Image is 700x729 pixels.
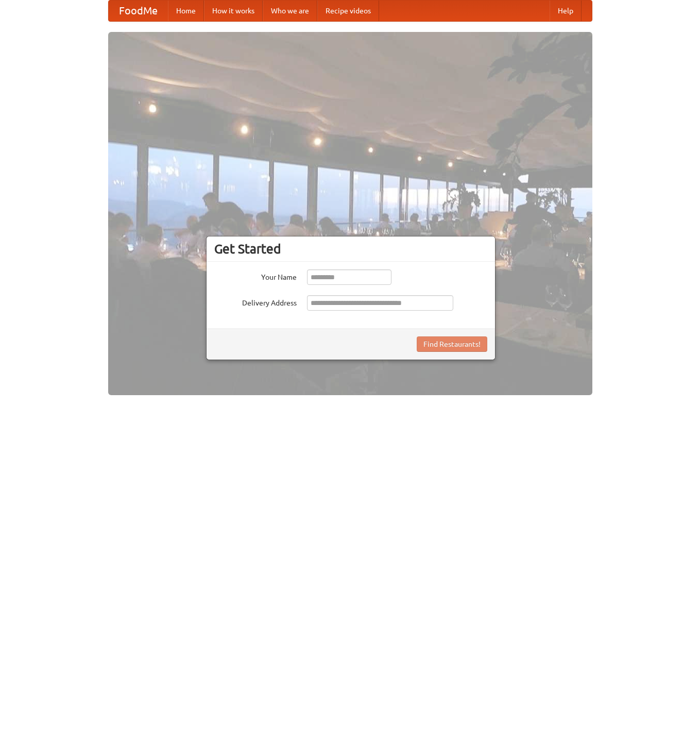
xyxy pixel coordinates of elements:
[214,241,487,257] h3: Get Started
[417,336,487,352] button: Find Restaurants!
[263,1,317,21] a: Who we are
[214,269,297,282] label: Your Name
[204,1,263,21] a: How it works
[168,1,204,21] a: Home
[317,1,379,21] a: Recipe videos
[109,1,168,21] a: FoodMe
[214,295,297,308] label: Delivery Address
[550,1,582,21] a: Help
